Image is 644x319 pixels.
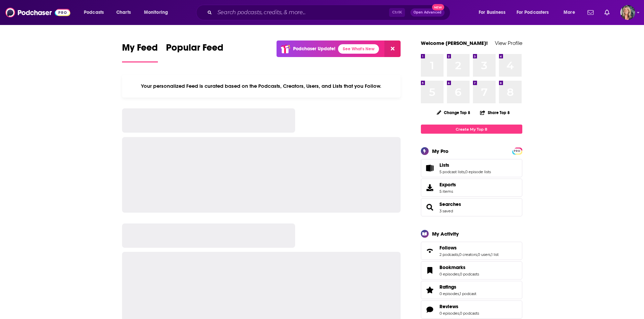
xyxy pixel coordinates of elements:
[564,8,575,17] span: More
[423,266,437,275] a: Bookmarks
[439,303,458,310] span: Reviews
[602,7,612,18] a: Show notifications dropdown
[480,106,510,119] button: Share Top 8
[459,291,460,296] span: ,
[439,284,476,290] a: Ratings
[620,5,635,20] img: User Profile
[620,5,635,20] button: Show profile menu
[439,252,458,257] a: 2 podcasts
[479,8,505,17] span: For Business
[439,311,459,316] a: 0 episodes
[293,46,335,52] p: Podchaser Update!
[458,252,459,257] span: ,
[439,291,459,296] a: 0 episodes
[512,7,559,18] button: open menu
[421,281,522,299] span: Ratings
[410,8,445,17] button: Open AdvancedNew
[421,198,522,216] span: Searches
[122,42,158,57] span: My Feed
[439,162,449,168] span: Lists
[439,169,464,174] a: 5 podcast lists
[413,11,442,14] span: Open Advanced
[460,272,479,276] a: 0 podcasts
[459,252,477,257] a: 0 creators
[439,272,459,276] a: 0 episodes
[421,261,522,280] span: Bookmarks
[423,203,437,212] a: Searches
[84,8,104,17] span: Podcasts
[139,7,177,18] button: open menu
[465,169,491,174] a: 0 episode lists
[423,246,437,256] a: Follows
[421,242,522,260] span: Follows
[338,44,379,54] a: See What's New
[112,7,135,18] a: Charts
[491,252,491,257] span: ,
[202,5,457,20] div: Search podcasts, credits, & more...
[215,7,389,18] input: Search podcasts, credits, & more...
[559,7,583,18] button: open menu
[459,272,460,276] span: ,
[464,169,465,174] span: ,
[432,148,449,154] div: My Pro
[439,189,456,194] span: 5 items
[495,40,522,46] a: View Profile
[423,305,437,314] a: Reviews
[439,245,499,251] a: Follows
[122,75,401,98] div: Your personalized Feed is curated based on the Podcasts, Creators, Users, and Lists that you Follow.
[477,252,478,257] span: ,
[166,42,223,62] a: Popular Feed
[421,179,522,197] a: Exports
[478,252,491,257] a: 0 users
[439,264,466,270] span: Bookmarks
[439,209,453,213] a: 3 saved
[122,42,158,62] a: My Feed
[439,264,479,270] a: Bookmarks
[116,8,131,17] span: Charts
[432,4,444,10] span: New
[491,252,499,257] a: 1 list
[513,149,521,154] span: PRO
[439,245,457,251] span: Follows
[5,6,70,19] img: Podchaser - Follow, Share and Rate Podcasts
[439,303,479,310] a: Reviews
[460,291,476,296] a: 1 podcast
[389,8,405,17] span: Ctrl K
[439,284,456,290] span: Ratings
[433,108,475,117] button: Change Top 8
[513,148,521,153] a: PRO
[423,163,437,173] a: Lists
[459,311,460,316] span: ,
[79,7,113,18] button: open menu
[439,162,491,168] a: Lists
[439,182,456,188] span: Exports
[421,125,522,134] a: Create My Top 8
[585,7,596,18] a: Show notifications dropdown
[421,159,522,177] span: Lists
[474,7,514,18] button: open menu
[144,8,168,17] span: Monitoring
[423,183,437,192] span: Exports
[517,8,549,17] span: For Podcasters
[423,285,437,295] a: Ratings
[166,42,223,57] span: Popular Feed
[460,311,479,316] a: 0 podcasts
[620,5,635,20] span: Logged in as lisa.beech
[439,201,461,207] a: Searches
[432,231,459,237] div: My Activity
[421,40,488,46] a: Welcome [PERSON_NAME]!
[421,300,522,319] span: Reviews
